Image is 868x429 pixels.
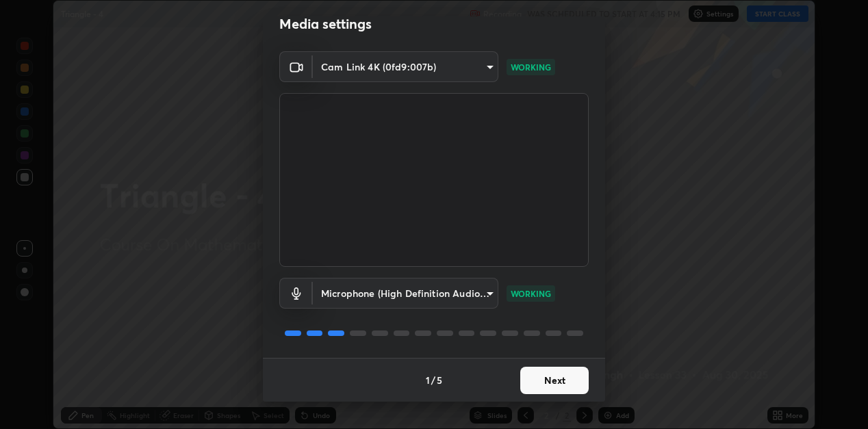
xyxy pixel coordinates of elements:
div: Cam Link 4K (0fd9:007b) [313,278,498,309]
p: WORKING [511,287,551,300]
h4: 1 [426,373,430,387]
div: Cam Link 4K (0fd9:007b) [313,51,498,82]
h2: Media settings [279,15,372,33]
h4: 5 [437,373,442,387]
button: Next [520,367,589,394]
h4: / [431,373,435,387]
p: WORKING [511,61,551,73]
